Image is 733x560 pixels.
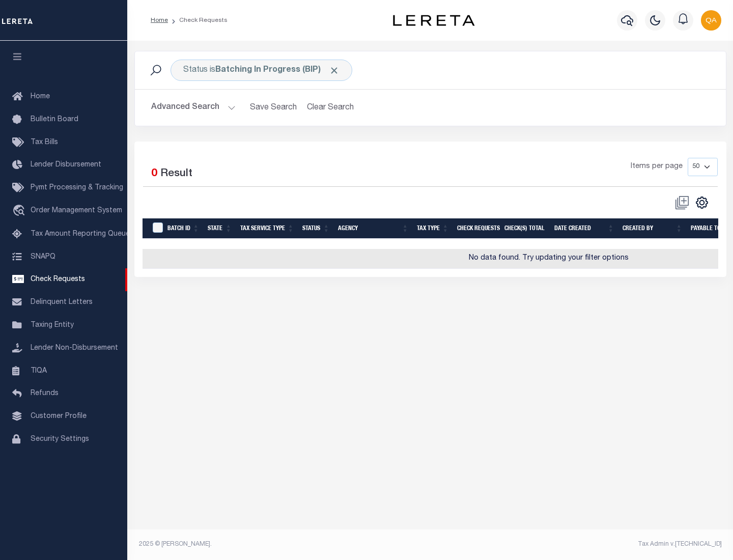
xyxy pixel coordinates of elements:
i: travel_explore [12,205,29,218]
th: Created By: activate to sort column ascending [618,218,687,239]
span: TIQA [31,367,47,374]
img: logo-dark.svg [393,15,474,26]
th: Batch Id: activate to sort column ascending [163,218,204,239]
span: Items per page [631,161,683,173]
th: Agency: activate to sort column ascending [334,218,413,239]
span: Bulletin Board [31,116,78,123]
span: Customer Profile [31,413,87,420]
th: Status: activate to sort column ascending [298,218,334,239]
label: Result [160,166,192,182]
div: Tax Admin v.[TECHNICAL_ID] [438,540,722,549]
span: Home [31,93,50,100]
span: Lender Disbursement [31,161,101,169]
th: Tax Service Type: activate to sort column ascending [236,218,298,239]
img: svg+xml;base64,PHN2ZyB4bWxucz0iaHR0cDovL3d3dy53My5vcmcvMjAwMC9zdmciIHBvaW50ZXItZXZlbnRzPSJub25lIi... [701,10,721,31]
th: Tax Type: activate to sort column ascending [413,218,453,239]
span: Delinquent Letters [31,299,93,306]
b: Batching In Progress (BIP) [215,66,340,74]
span: Lender Non-Disbursement [31,345,118,352]
div: 2025 © [PERSON_NAME]. [131,540,431,549]
span: Check Requests [31,276,85,283]
th: Check Requests [453,218,500,239]
span: SNAPQ [31,253,55,260]
span: Tax Amount Reporting Queue [31,231,130,238]
span: Taxing Entity [31,322,74,329]
span: Tax Bills [31,139,58,146]
button: Advanced Search [151,98,236,118]
span: 0 [151,169,157,179]
button: Clear Search [303,98,358,118]
span: Click to Remove [329,65,340,76]
span: Pymt Processing & Tracking [31,184,123,191]
button: Save Search [244,98,303,118]
a: Home [151,17,168,23]
th: Check(s) Total [500,218,550,239]
th: State: activate to sort column ascending [204,218,236,239]
span: Order Management System [31,207,122,214]
span: Refunds [31,390,59,397]
th: Date Created: activate to sort column ascending [550,218,618,239]
div: Status is [171,60,352,81]
span: Security Settings [31,436,89,443]
li: Check Requests [168,16,228,25]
